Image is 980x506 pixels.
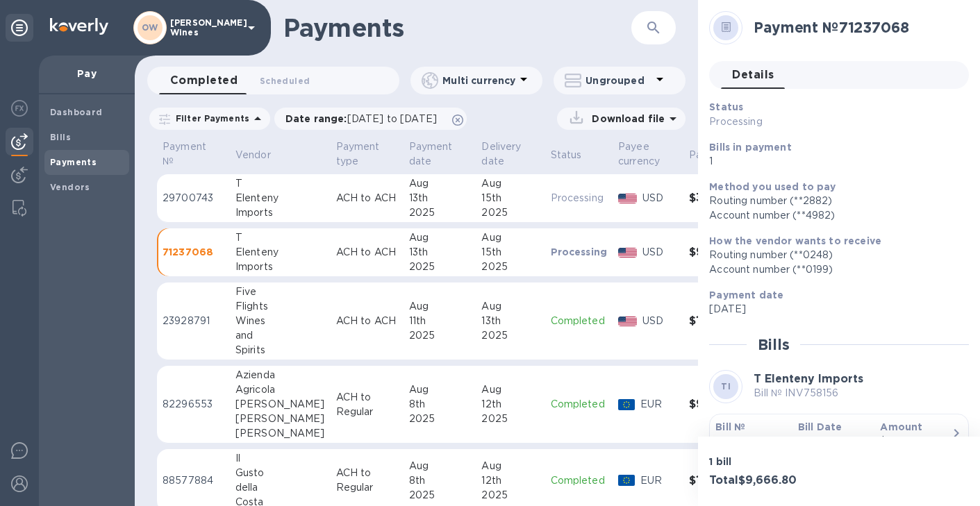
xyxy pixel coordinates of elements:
div: Agricola [235,382,325,397]
p: Processing [551,245,608,259]
div: Account number (**4982) [709,208,958,223]
p: EUR [640,473,678,488]
b: OW [142,22,158,33]
b: Dashboard [50,107,103,117]
button: Bill №INV758156Bill Date[DATE]Amount$9,666.80 [709,414,969,462]
p: [DATE] [709,302,958,317]
p: USD [642,191,678,205]
div: Unpin categories [6,14,33,42]
p: Payment type [336,140,380,169]
div: Flights [235,299,325,314]
p: Completed [551,473,608,488]
div: Aug [481,459,539,473]
p: Payment № [163,140,206,169]
div: T [235,230,325,245]
b: Method you used to pay [709,181,836,192]
p: USD [642,314,678,328]
div: 2025 [481,412,539,426]
p: Payment date [409,140,453,169]
div: 13th [409,191,471,205]
div: Spirits [235,343,325,357]
p: ACH to Regular [336,466,398,495]
div: 2025 [481,328,539,343]
img: USD [618,194,637,203]
div: 2025 [481,260,539,274]
span: Completed [170,71,238,90]
span: Vendor [235,148,289,162]
div: Routing number (**2882) [709,194,958,208]
div: Account number (**0199) [709,262,958,277]
div: Azienda [235,368,325,382]
p: Processing [551,191,608,205]
b: Bills [50,132,71,142]
div: Elenteny [235,191,325,205]
b: Bill Date [798,421,842,432]
div: Five [235,285,325,299]
span: [DATE] to [DATE] [347,113,437,124]
p: Date range : [285,112,444,126]
h2: Bills [758,336,789,353]
div: Aug [481,299,539,314]
img: Foreign exchange [11,100,28,117]
p: 29700743 [163,191,224,205]
p: 23928791 [163,314,224,328]
p: 88577884 [163,473,224,488]
b: TI [721,381,731,391]
div: Aug [409,459,471,473]
span: Payment type [336,140,398,169]
div: Routing number (**0248) [709,248,958,262]
div: 12th [481,397,539,412]
h3: $9,666.80 [689,246,751,259]
p: ACH to ACH [336,191,398,205]
p: 1 [709,154,958,169]
div: Aug [409,299,471,314]
div: Gusto [235,466,325,480]
span: Paid [689,148,729,162]
h3: $10,796.56 [689,314,751,328]
div: 8th [409,473,471,488]
div: [PERSON_NAME] [235,426,325,441]
b: Amount [880,421,922,432]
b: Bills in payment [709,142,791,153]
div: and [235,328,325,343]
div: Aug [481,176,539,191]
p: ACH to ACH [336,314,398,328]
b: T Elenteny Imports [754,372,863,385]
p: 82296553 [163,397,224,412]
p: Ungrouped [585,74,651,87]
div: 2025 [409,205,471,220]
p: USD [642,245,678,260]
div: 2025 [409,488,471,503]
p: 71237068 [163,245,224,259]
span: Status [551,148,600,162]
span: Delivery date [481,140,539,169]
p: Completed [551,397,608,412]
div: Aug [481,382,539,397]
div: Aug [409,176,471,191]
p: 1 bill [709,455,833,469]
div: 2025 [481,205,539,220]
div: 2025 [409,260,471,274]
div: 2025 [481,488,539,503]
p: Bill № INV758156 [754,386,863,400]
p: Pay [50,67,124,81]
div: Aug [409,382,471,397]
p: Delivery date [481,140,521,169]
p: Vendor [235,148,271,162]
img: USD [618,248,637,258]
span: Scheduled [260,74,310,88]
p: ACH to Regular [336,390,398,419]
h1: Payments [283,13,597,42]
h3: $3,072.11 [689,192,751,205]
b: Payments [50,157,97,167]
div: 13th [409,245,471,260]
p: Processing [709,115,874,129]
div: Il [235,451,325,466]
h3: Total $9,666.80 [709,474,833,487]
img: USD [618,317,637,326]
div: Date range:[DATE] to [DATE] [274,108,467,130]
div: Imports [235,260,325,274]
p: INV758156 [715,434,787,448]
div: della [235,480,325,495]
h3: $9,459.46 [689,398,751,411]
